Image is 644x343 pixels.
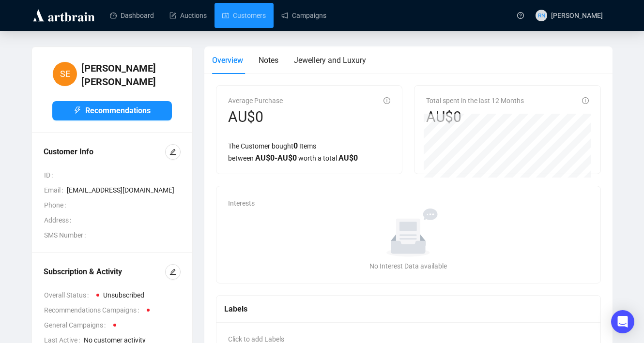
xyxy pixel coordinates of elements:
[255,153,297,163] span: AU$ 0 - AU$ 0
[426,108,524,126] div: AU$0
[44,290,92,300] span: Overall Status
[44,305,143,315] span: Recommendations Campaigns
[44,185,67,195] span: Email
[44,215,75,225] span: Address
[169,268,176,275] span: edit
[232,261,585,271] div: No Interest Data available
[228,199,255,207] span: Interests
[67,185,181,195] span: [EMAIL_ADDRESS][DOMAIN_NAME]
[293,141,298,150] span: 0
[582,97,589,104] span: info-circle
[44,266,165,278] div: Subscription & Activity
[281,3,326,28] a: Campaigns
[169,3,207,28] a: Auctions
[517,12,524,19] span: question-circle
[222,3,266,28] a: Customers
[611,310,634,333] div: Open Intercom Messenger
[110,3,154,28] a: Dashboard
[294,56,366,65] span: Jewellery and Luxury
[228,97,283,104] span: Average Purchase
[537,11,545,20] span: RN
[81,61,172,89] h4: [PERSON_NAME] [PERSON_NAME]
[44,146,165,158] div: Customer Info
[44,200,70,210] span: Phone
[551,12,603,19] span: [PERSON_NAME]
[44,170,57,180] span: ID
[228,335,284,343] span: Click to add Labels
[228,140,390,164] div: The Customer bought Items between worth a total
[31,8,96,23] img: logo
[426,97,524,104] span: Total spent in the last 12 Months
[52,101,172,120] button: Recommendations
[85,104,151,117] span: Recommendations
[224,303,593,315] div: Labels
[383,97,390,104] span: info-circle
[44,320,109,330] span: General Campaigns
[44,230,90,240] span: SMS Number
[74,106,81,114] span: thunderbolt
[60,67,70,81] span: SE
[338,153,358,163] span: AU$ 0
[103,291,144,299] span: Unsubscribed
[212,56,243,65] span: Overview
[259,56,278,65] span: Notes
[169,149,176,155] span: edit
[228,108,283,126] div: AU$0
